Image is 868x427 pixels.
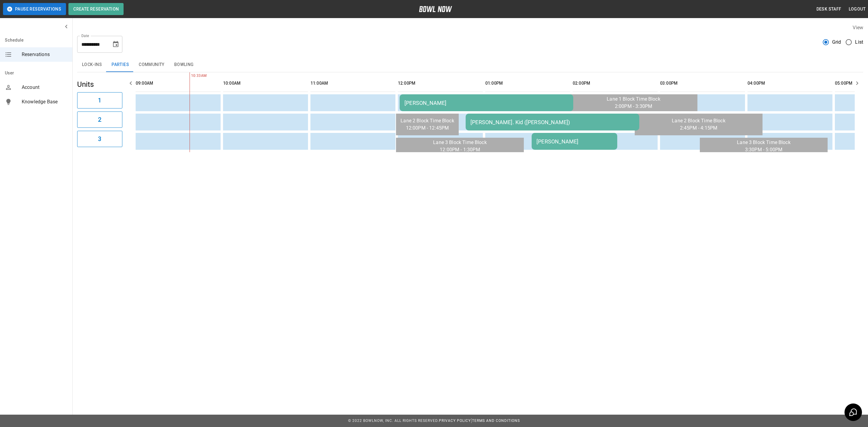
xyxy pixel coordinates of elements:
th: 10:00AM [223,75,308,92]
a: Privacy Policy [439,419,471,423]
span: Knowledge Base [22,98,68,105]
span: Grid [832,39,841,46]
h6: 2 [98,115,101,124]
button: Logout [846,4,868,15]
button: Bowling [169,58,199,72]
div: [PERSON_NAME] [404,100,568,106]
span: List [855,39,863,46]
h5: Units [77,80,122,89]
button: 2 [77,111,122,128]
span: © 2022 BowlNow, Inc. All Rights Reserved. [348,419,439,423]
span: Account [22,84,68,91]
button: Create Reservation [68,3,124,15]
th: 09:00AM [136,75,221,92]
button: Community [134,58,169,72]
button: Parties [107,58,134,72]
div: inventory tabs [77,58,863,72]
button: Desk Staff [814,4,844,15]
button: 3 [77,131,122,147]
th: 12:00PM [398,75,483,92]
img: logo [419,6,452,12]
button: Choose date, selected date is Sep 6, 2025 [110,38,122,50]
button: Pause Reservations [3,3,66,15]
div: [PERSON_NAME]. Kid ([PERSON_NAME]) [470,119,634,125]
h6: 3 [98,134,101,144]
label: View [853,25,863,30]
th: 11:00AM [310,75,395,92]
div: [PERSON_NAME] [536,138,612,145]
button: 1 [77,92,122,108]
span: Reservations [22,51,68,58]
span: 10:33AM [190,73,191,79]
button: Lock-ins [77,58,107,72]
a: Terms and Conditions [472,419,520,423]
h6: 1 [98,96,101,105]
